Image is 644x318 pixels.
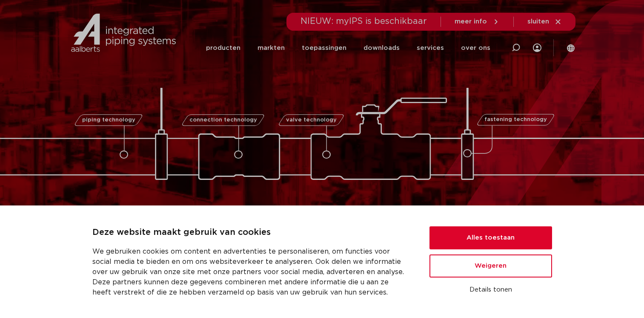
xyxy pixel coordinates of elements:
p: Deze website maakt gebruik van cookies [92,226,409,240]
span: meer info [455,18,487,25]
button: Details tonen [429,283,552,297]
a: meer info [455,18,500,26]
span: connection technology [189,117,257,123]
div: my IPS [533,31,541,65]
a: producten [206,31,240,65]
a: over ons [461,31,490,65]
span: fastening technology [484,117,547,123]
span: NIEUW: myIPS is beschikbaar [301,17,427,26]
p: We gebruiken cookies om content en advertenties te personaliseren, om functies voor social media ... [92,246,409,298]
a: sluiten [527,18,562,26]
button: Weigeren [429,254,552,278]
span: valve technology [286,117,337,123]
a: toepassingen [302,31,346,65]
span: piping technology [82,117,135,123]
a: markten [258,31,285,65]
nav: Menu [206,31,490,65]
button: Alles toestaan [429,226,552,249]
span: sluiten [527,18,549,25]
a: services [417,31,444,65]
a: downloads [364,31,400,65]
